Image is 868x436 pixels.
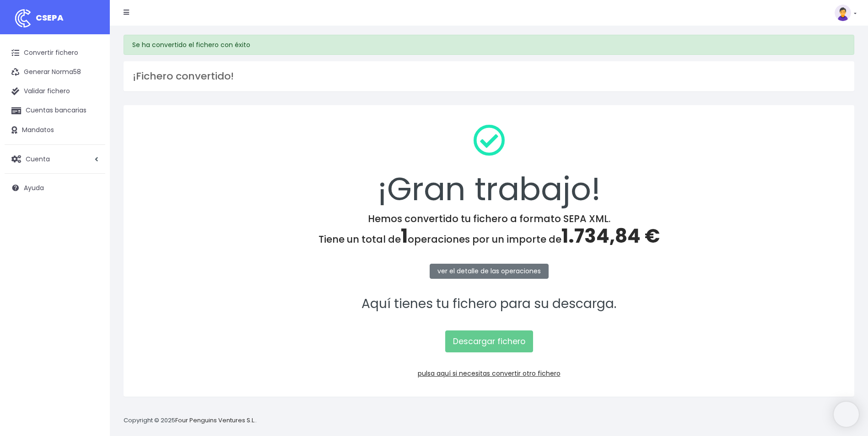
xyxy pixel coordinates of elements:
a: Convertir fichero [5,43,105,63]
h3: ¡Fichero convertido! [133,70,845,82]
div: Se ha convertido el fichero con éxito [124,35,854,55]
a: Descargar fichero [445,330,533,352]
a: Ayuda [5,178,105,197]
img: logo [11,7,34,30]
span: CSEPA [36,12,64,23]
a: Validar fichero [5,82,105,101]
span: 1 [401,223,408,250]
a: Mandatos [5,121,105,140]
span: Cuenta [26,154,50,163]
p: Copyright © 2025 . [124,416,257,425]
span: Ayuda [24,183,44,192]
a: Cuentas bancarias [5,101,105,120]
a: ver el detalle de las operaciones [430,264,549,279]
a: Generar Norma58 [5,63,105,82]
span: 1.734,84 € [561,223,660,250]
h4: Hemos convertido tu fichero a formato SEPA XML. Tiene un total de operaciones por un importe de [135,213,842,248]
p: Aquí tienes tu fichero para su descarga. [135,294,842,314]
a: Four Penguins Ventures S.L. [175,416,255,425]
a: pulsa aquí si necesitas convertir otro fichero [418,369,561,378]
div: ¡Gran trabajo! [135,117,842,213]
img: profile [835,5,851,21]
a: Cuenta [5,149,105,169]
